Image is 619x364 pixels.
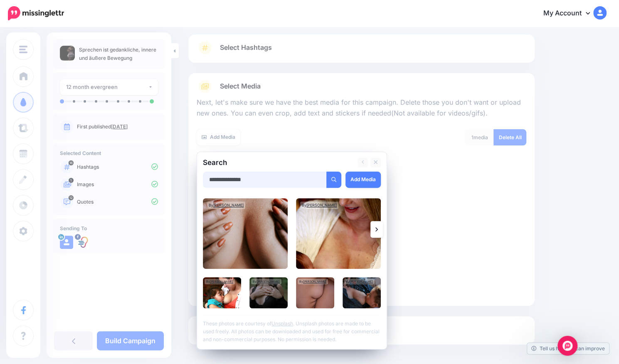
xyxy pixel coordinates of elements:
[60,150,158,156] h4: Selected Content
[465,129,494,145] div: media
[493,129,526,145] a: Delete All
[77,181,158,188] p: Images
[271,320,293,327] a: Unsplash
[77,198,158,206] p: Quotes
[69,195,74,200] span: 12
[77,123,158,130] p: First published
[256,280,280,283] a: [PERSON_NAME]
[251,279,281,284] div: By
[60,236,73,249] img: user_default_image.png
[77,163,158,171] p: Hashtags
[203,198,288,269] img: Womans breast and hands detail - stop the cancer
[60,225,158,231] h4: Sending To
[557,336,577,356] div: Open Intercom Messenger
[197,129,240,145] a: Add Media
[344,279,375,284] div: By
[350,280,373,283] a: [PERSON_NAME]
[535,3,607,24] a: My Account
[343,277,381,308] img: Breastfeeding - provides mother-baby interaction - look from the photographer for breastfeeding
[213,203,244,207] a: [PERSON_NAME]
[210,280,233,283] a: [PERSON_NAME]
[69,178,74,183] span: 1
[471,134,473,140] span: 1
[306,203,337,207] a: [PERSON_NAME]
[303,280,326,283] a: [PERSON_NAME]
[69,160,74,165] span: 16
[66,82,148,92] div: 12 month evergreen
[60,79,158,95] button: 12 month evergreen
[203,277,241,308] img: breastfeeding in children older than six months
[527,343,609,354] a: Tell us how we can improve
[205,279,235,284] div: By
[79,46,158,62] p: Sprechen ist gedankliche, innere und äußere Bewegung
[249,277,288,308] img: Maria do Mar, 2021 Coimbra, Portugal
[60,46,75,61] img: 695f2f6688dad7ae1091868e3c2d36e3_thumb.jpg
[203,315,381,343] p: These photos are courtesy of . Unsplash photos are made to be used freely. All photos can be down...
[111,123,128,130] a: [DATE]
[19,46,27,53] img: menu.png
[300,202,338,209] div: By
[197,41,526,63] a: Select Hashtags
[220,81,261,92] span: Select Media
[197,80,526,93] a: Select Media
[296,198,381,269] img: Breastfeeding
[197,93,526,299] div: Select Media
[220,42,272,53] span: Select Hashtags
[298,279,328,284] div: By
[8,6,64,20] img: Missinglettr
[197,97,526,119] p: Next, let's make sure we have the best media for this campaign. Delete those you don't want or up...
[296,277,334,308] img: skin
[203,159,227,166] h2: Search
[76,236,90,249] img: 326341322_1178443809449317_6089239505297741953_n-bsa139663.jpg
[345,172,381,188] a: Add Media
[207,202,245,209] div: By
